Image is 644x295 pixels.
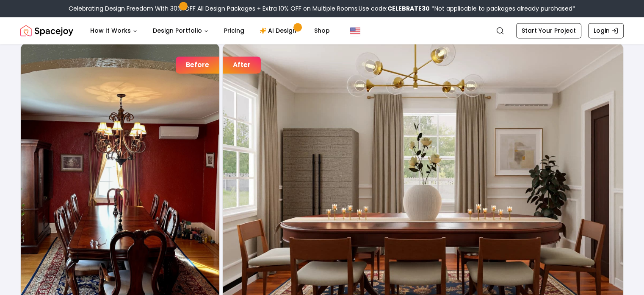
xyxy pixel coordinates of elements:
a: Spacejoy [20,22,73,39]
b: CELEBRATE30 [387,4,430,13]
span: *Not applicable to packages already purchased* [430,4,575,13]
button: Design Portfolio [146,22,216,39]
img: Spacejoy Logo [20,22,73,39]
a: Shop [307,22,337,39]
a: Start Your Project [516,23,581,38]
div: Celebrating Design Freedom With 30% OFF All Design Packages + Extra 10% OFF on Multiple Rooms. [69,4,575,13]
nav: Main [83,22,337,39]
div: Before [176,56,219,73]
nav: Global [20,17,624,44]
span: Use code: [359,4,430,13]
button: How It Works [83,22,144,39]
img: United States [350,25,360,36]
div: After [223,56,261,73]
a: Pricing [217,22,251,39]
a: AI Design [253,22,306,39]
a: Login [588,23,624,38]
